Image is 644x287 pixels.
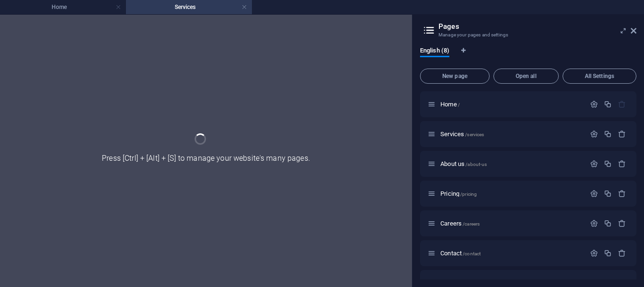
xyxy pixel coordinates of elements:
[604,100,612,108] div: Duplicate
[463,221,480,226] span: /careers
[438,31,617,39] h3: Manage your pages and settings
[590,190,598,198] div: Settings
[438,161,585,167] div: About us/about-us
[618,100,626,108] div: The startpage cannot be deleted
[420,47,636,65] div: Language Tabs
[590,219,598,227] div: Settings
[438,220,585,226] div: Careers/careers
[440,190,477,197] span: Click to open page
[420,45,449,58] span: English (8)
[618,249,626,257] div: Remove
[440,220,480,227] span: Click to open page
[438,131,585,137] div: Services/services
[618,130,626,138] div: Remove
[618,219,626,227] div: Remove
[438,22,636,31] h2: Pages
[604,160,612,168] div: Duplicate
[604,130,612,138] div: Duplicate
[438,191,585,197] div: Pricing/pricing
[618,160,626,168] div: Remove
[438,101,585,107] div: Home/
[440,250,481,257] span: Click to open page
[465,162,487,167] span: /about-us
[590,160,598,168] div: Settings
[618,279,626,287] div: Remove
[590,279,598,287] div: Settings
[465,132,484,137] span: /services
[604,249,612,257] div: Duplicate
[463,251,481,256] span: /contact
[440,160,487,167] span: Click to open page
[590,249,598,257] div: Settings
[424,73,485,79] span: New page
[563,69,636,84] button: All Settings
[440,130,484,138] span: Click to open page
[438,250,585,256] div: Contact/contact
[440,101,460,108] span: Click to open page
[498,73,555,79] span: Open all
[590,130,598,138] div: Settings
[604,190,612,198] div: Duplicate
[604,219,612,227] div: Duplicate
[604,279,612,287] div: Duplicate
[618,190,626,198] div: Remove
[493,69,559,84] button: Open all
[458,102,460,107] span: /
[126,2,252,12] h4: Services
[567,73,632,79] span: All Settings
[460,191,477,197] span: /pricing
[590,100,598,108] div: Settings
[420,69,490,84] button: New page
